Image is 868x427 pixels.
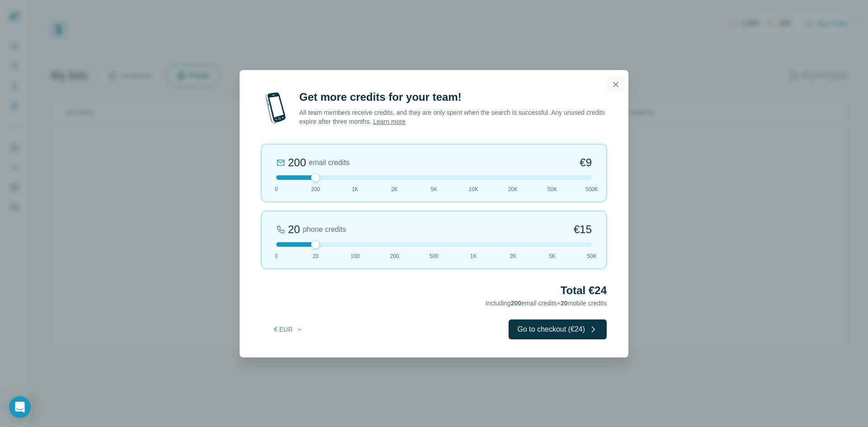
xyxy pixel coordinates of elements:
[311,185,320,193] span: 200
[352,185,359,193] span: 1K
[547,185,557,193] span: 50K
[9,396,31,418] div: Open Intercom Messenger
[549,252,556,260] span: 5K
[350,252,359,260] span: 100
[303,224,346,235] span: phone credits
[574,222,592,237] span: €15
[470,252,477,260] span: 1K
[309,157,349,168] span: email credits
[275,252,278,260] span: 0
[268,321,310,338] button: € EUR
[431,185,438,193] span: 5K
[299,108,607,126] p: All team members receive credits, and they are only spent when the search is successful. Any unus...
[585,185,598,193] span: 500K
[261,90,290,126] img: mobile-phone
[373,118,406,125] a: Learn more
[469,185,478,193] span: 10K
[511,300,521,307] span: 200
[486,300,607,307] span: Including email credits + mobile credits
[261,283,607,298] h2: Total €24
[390,252,399,260] span: 200
[561,300,568,307] span: 20
[313,252,319,260] span: 20
[508,185,518,193] span: 20K
[429,252,439,260] span: 500
[391,185,398,193] span: 2K
[509,319,607,339] button: Go to checkout (€24)
[580,155,592,170] span: €9
[288,222,300,237] div: 20
[587,252,596,260] span: 50K
[509,252,516,260] span: 2K
[288,155,306,170] div: 200
[275,185,278,193] span: 0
